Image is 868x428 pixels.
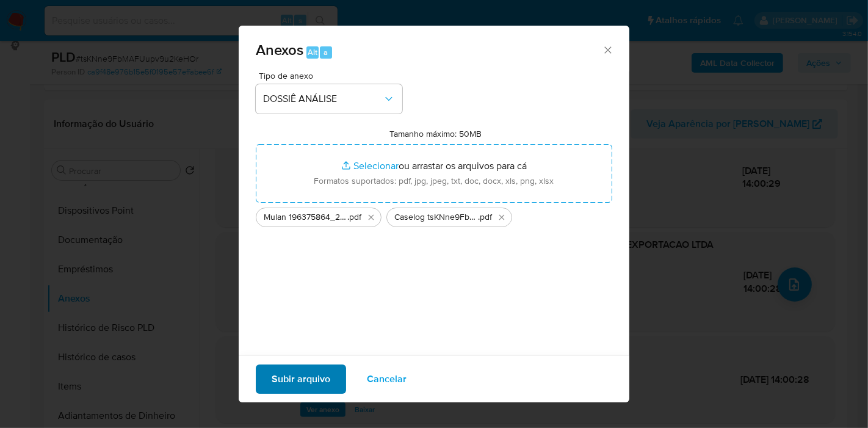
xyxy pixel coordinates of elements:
[272,366,330,393] span: Subir arquivo
[394,211,478,223] span: Caselog tsKNne9FbMAFUupv9u2KeHOr_2025_08_15_08_44_23
[259,71,405,80] span: Tipo de anexo
[390,128,482,139] label: Tamanho máximo: 50MB
[347,211,361,223] span: .pdf
[256,365,346,394] button: Subir arquivo
[263,93,383,105] span: DOSSIÊ ANÁLISE
[264,211,347,223] span: Mulan 196375864_2025_08_15_08_36_10
[602,44,613,55] button: Fechar
[478,211,492,223] span: .pdf
[324,46,328,58] span: a
[256,84,402,114] button: DOSSIÊ ANÁLISE
[351,365,422,394] button: Cancelar
[308,46,317,58] span: Alt
[256,39,303,60] span: Anexos
[364,210,378,225] button: Excluir Mulan 196375864_2025_08_15_08_36_10.pdf
[494,210,509,225] button: Excluir Caselog tsKNne9FbMAFUupv9u2KeHOr_2025_08_15_08_44_23.pdf
[367,366,407,393] span: Cancelar
[256,203,612,227] ul: Arquivos selecionados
